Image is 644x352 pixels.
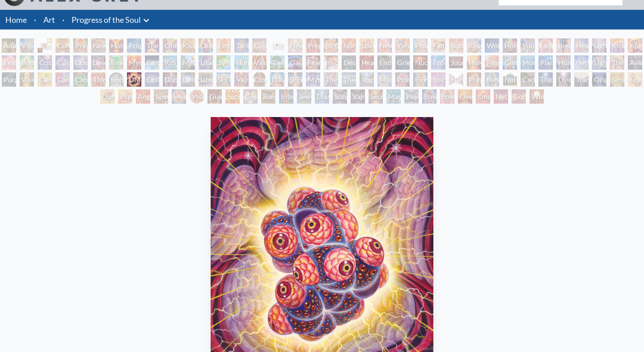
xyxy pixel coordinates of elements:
div: Praying [73,38,88,53]
div: Jewel Being [297,89,311,104]
div: Tree & Person [270,55,284,70]
div: Adam & Eve [2,38,16,53]
div: Birth [324,38,338,53]
div: Vajra Horse [252,55,267,70]
div: Kiss of the [MEDICAL_DATA] [610,38,624,53]
div: Symbiosis: Gall Wasp & Oak Tree [216,55,231,70]
div: Liberation Through Seeing [199,72,213,87]
div: Breathing [556,38,571,53]
div: Eclipse [127,38,141,53]
div: Spectral Lotus [154,89,168,104]
div: Psychomicrograph of a Fractal Paisley Cherub Feather Tip [118,89,132,104]
div: Embracing [216,38,231,53]
div: Tantra [234,38,249,53]
div: One Taste [163,38,177,53]
div: Spirit Animates the Flesh [431,72,445,87]
div: Bardo Being [261,89,275,104]
div: Steeplehead 1 [422,89,436,104]
div: Vision Tree [20,72,34,87]
div: Cosmic Lovers [73,55,88,70]
div: Cosmic Creativity [38,55,52,70]
div: DMT - The Spirit Molecule [127,72,141,87]
a: Home [5,15,27,25]
div: Laughing Man [538,38,553,53]
div: Fear [306,55,320,70]
li: · [30,10,40,29]
div: Blessing Hand [485,72,499,87]
div: Cosmic Elf [243,89,258,104]
div: Fractal Eyes [628,72,642,87]
div: Journey of the Wounded Healer [449,55,463,70]
div: Vision [PERSON_NAME] [190,89,204,104]
div: Godself [512,89,526,104]
div: Ophanic Eyelash [100,89,114,104]
div: [US_STATE] Song [163,55,177,70]
div: Transfiguration [574,72,589,87]
div: Firewalking [413,72,428,87]
div: Empowerment [2,55,16,70]
div: Planetary Prayers [538,55,553,70]
div: Healing [574,38,589,53]
div: Pregnancy [306,38,320,53]
div: Original Face [592,72,606,87]
div: The Shulgins and their Alchemical Angels [610,55,624,70]
div: Holy Grail [109,38,123,53]
div: Caring [521,72,535,87]
div: Boo-boo [449,38,463,53]
div: Mysteriosa 2 [127,55,141,70]
div: Angel Skin [136,89,150,104]
div: Love Circuit [360,38,374,53]
div: Despair [342,55,356,70]
div: Body/Mind as a Vibratory Field of Energy [109,72,123,87]
div: [PERSON_NAME] [216,72,231,87]
div: Lightworker [592,55,606,70]
div: Body, Mind, Spirit [38,38,52,53]
div: Mayan Being [386,89,401,104]
div: Seraphic Transport Docking on the Third Eye [610,72,624,87]
div: New Family [377,38,392,53]
div: Family [431,38,445,53]
div: Interbeing [279,89,293,104]
div: Vajra Guru [234,72,249,87]
div: Copulating [252,38,267,53]
div: Gaia [288,55,302,70]
div: Earth Energies [145,55,159,70]
div: Cannabis Sutra [55,72,70,87]
div: Cosmic Artist [55,55,70,70]
div: Dying [556,72,571,87]
div: Visionary Origin of Language [20,38,34,53]
div: Third Eye Tears of Joy [91,72,106,87]
div: Ayahuasca Visitation [628,55,642,70]
div: White Light [530,89,544,104]
div: Guardian of Infinite Vision [208,89,222,104]
div: Monochord [521,55,535,70]
div: Song of Vajra Being [333,89,347,104]
div: Secret Writing Being [369,89,383,104]
div: Glimpsing the Empyrean [503,55,517,70]
div: Endarkenment [377,55,392,70]
div: Lilacs [199,55,213,70]
div: Dissectional Art for Tool's Lateralus CD [163,72,177,87]
div: Love is a Cosmic Force [91,55,106,70]
div: Net of Being [494,89,508,104]
div: Wonder [485,38,499,53]
div: Oversoul [458,89,472,104]
div: Cannabis Mudra [38,72,52,87]
div: Grieving [395,55,410,70]
div: Power to the Peaceful [395,72,410,87]
div: One [476,89,490,104]
div: Insomnia [324,55,338,70]
div: Human Geometry [556,55,571,70]
div: Kissing [181,38,195,53]
div: Mudra [377,72,392,87]
li: · [59,10,68,29]
div: New Man New Woman [91,38,106,53]
div: Young & Old [521,38,535,53]
div: Nuclear Crucifixion [413,55,428,70]
div: Eco-Atlas [431,55,445,70]
div: Nursing [342,38,356,53]
div: Lightweaver [592,38,606,53]
div: Cosmic [DEMOGRAPHIC_DATA] [252,72,267,87]
div: Hands that See [449,72,463,87]
div: Holy Fire [467,55,481,70]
